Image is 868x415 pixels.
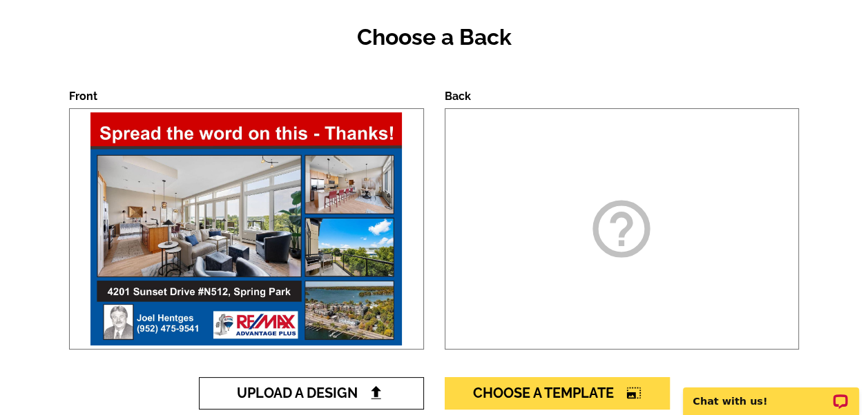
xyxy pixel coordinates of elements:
[87,109,405,349] img: large-thumb.jpg
[199,377,424,409] a: Upload A Design
[445,377,670,409] a: Choose A Templatephoto_size_select_large
[237,385,385,401] span: Upload A Design
[69,90,97,103] label: Front
[473,385,642,401] span: Choose A Template
[369,385,383,400] img: file-upload-black.png
[626,386,642,400] i: photo_size_select_large
[69,24,799,50] h2: Choose a Back
[445,90,471,103] label: Back
[674,372,868,415] iframe: LiveChat chat widget
[587,194,656,263] i: help_outline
